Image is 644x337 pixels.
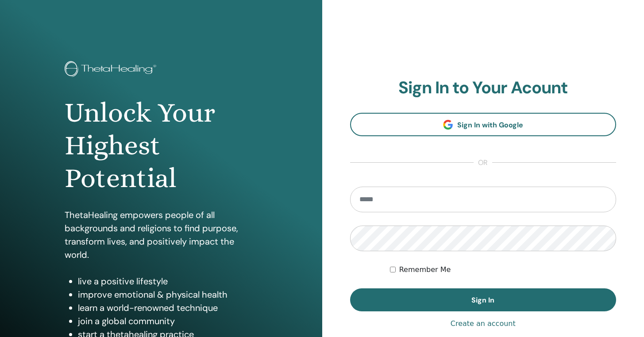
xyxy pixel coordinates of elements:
[65,96,257,195] h1: Unlock Your Highest Potential
[78,288,257,301] li: improve emotional & physical health
[350,288,617,311] button: Sign In
[65,208,257,261] p: ThetaHealing empowers people of all backgrounds and religions to find purpose, transform lives, a...
[471,295,494,305] span: Sign In
[457,120,523,130] span: Sign In with Google
[474,157,492,168] span: or
[399,264,451,275] label: Remember Me
[350,113,617,136] a: Sign In with Google
[350,78,617,98] h2: Sign In to Your Acount
[451,318,516,329] a: Create an account
[78,301,257,314] li: learn a world-renowned technique
[78,314,257,328] li: join a global community
[390,264,616,275] div: Keep me authenticated indefinitely or until I manually logout
[78,275,257,288] li: live a positive lifestyle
